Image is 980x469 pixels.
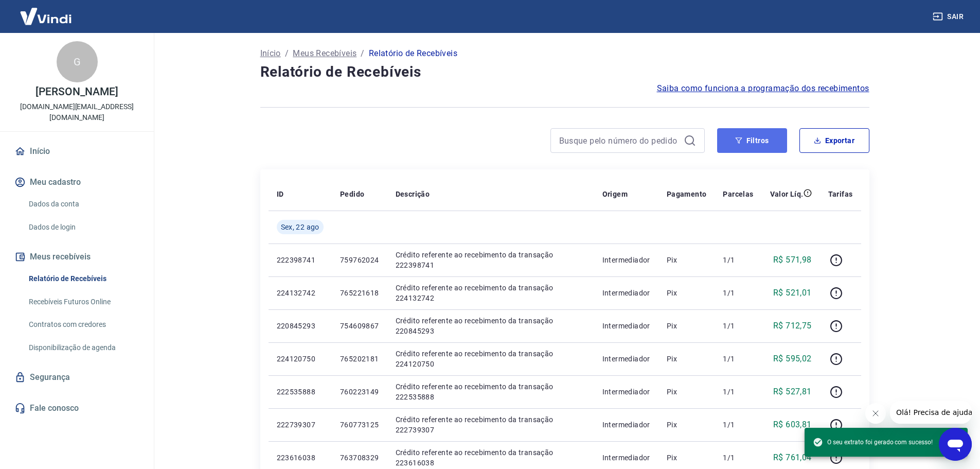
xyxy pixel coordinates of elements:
[396,283,586,303] p: Crédito referente ao recebimento da transação 224132742
[723,420,753,430] p: 1/1
[828,189,853,199] p: Tarifas
[773,386,812,398] p: R$ 527,81
[6,7,86,15] span: Olá! Precisa de ajuda?
[12,397,141,420] a: Fale conosco
[667,354,707,364] p: Pix
[25,337,141,358] a: Disponibilização de agenda
[717,128,787,153] button: Filtros
[260,47,281,60] a: Início
[723,387,753,397] p: 1/1
[361,47,364,60] p: /
[285,47,289,60] p: /
[277,453,324,463] p: 223616038
[773,320,812,332] p: R$ 712,75
[340,288,379,298] p: 765221618
[770,189,804,199] p: Valor Líq.
[723,354,753,364] p: 1/1
[340,321,379,331] p: 754609867
[396,447,586,468] p: Crédito referente ao recebimento da transação 223616038
[8,101,146,123] p: [DOMAIN_NAME][EMAIL_ADDRESS][DOMAIN_NAME]
[667,420,707,430] p: Pix
[602,453,650,463] p: Intermediador
[340,387,379,397] p: 760223149
[396,381,586,402] p: Crédito referente ao recebimento da transação 222535888
[396,414,586,435] p: Crédito referente ao recebimento da transação 222739307
[277,420,324,430] p: 222739307
[602,354,650,364] p: Intermediador
[723,189,753,199] p: Parcelas
[25,268,141,289] a: Relatório de Recebíveis
[657,82,869,95] a: Saiba como funciona a programação dos recebimentos
[340,420,379,430] p: 760773125
[602,420,650,430] p: Intermediador
[293,47,357,60] a: Meus Recebíveis
[667,288,707,298] p: Pix
[281,222,319,232] span: Sex, 22 ago
[667,453,707,463] p: Pix
[723,288,753,298] p: 1/1
[396,250,586,270] p: Crédito referente ao recebimento da transação 222398741
[396,316,586,336] p: Crédito referente ao recebimento da transação 220845293
[340,189,364,199] p: Pedido
[35,86,118,97] p: [PERSON_NAME]
[602,321,650,331] p: Intermediador
[277,189,284,199] p: ID
[667,189,707,199] p: Pagamento
[25,291,141,312] a: Recebíveis Futuros Online
[277,354,324,364] p: 224120750
[773,287,812,299] p: R$ 521,01
[602,288,650,298] p: Intermediador
[25,314,141,335] a: Contratos com credores
[369,47,457,60] p: Relatório de Recebíveis
[865,403,886,424] iframe: Fechar mensagem
[723,255,753,265] p: 1/1
[602,387,650,397] p: Intermediador
[723,453,753,463] p: 1/1
[396,189,430,199] p: Descrição
[602,189,628,199] p: Origem
[773,353,812,365] p: R$ 595,02
[25,217,141,238] a: Dados de login
[396,349,586,369] p: Crédito referente ao recebimento da transação 224120750
[890,401,972,424] iframe: Mensagem da empresa
[667,387,707,397] p: Pix
[773,254,812,266] p: R$ 571,98
[799,128,869,153] button: Exportar
[277,387,324,397] p: 222535888
[25,194,141,215] a: Dados da conta
[602,255,650,265] p: Intermediador
[277,288,324,298] p: 224132742
[667,255,707,265] p: Pix
[340,255,379,265] p: 759762024
[277,255,324,265] p: 222398741
[559,133,680,148] input: Busque pelo número do pedido
[57,41,98,82] div: G
[12,171,141,194] button: Meu cadastro
[773,419,812,431] p: R$ 603,81
[773,451,812,464] p: R$ 761,04
[340,453,379,463] p: 763708329
[12,1,79,32] img: Vindi
[277,321,324,331] p: 220845293
[260,62,869,82] h4: Relatório de Recebíveis
[340,354,379,364] p: 765202181
[667,321,707,331] p: Pix
[939,428,972,461] iframe: Botão para abrir a janela de mensagens
[12,246,141,268] button: Meus recebíveis
[813,437,933,447] span: O seu extrato foi gerado com sucesso!
[12,140,141,163] a: Início
[723,321,753,331] p: 1/1
[931,7,968,26] button: Sair
[12,366,141,389] a: Segurança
